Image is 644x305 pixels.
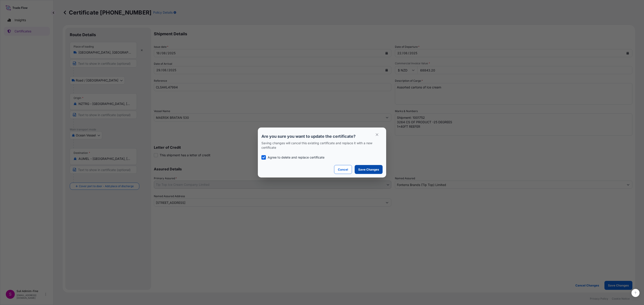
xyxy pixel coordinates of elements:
[268,155,324,160] p: Agree to delete and replace certificate
[355,165,383,174] button: Save Changes
[261,134,383,139] p: Are you sure you want to update the certificate?
[334,165,352,174] button: Cancel
[358,167,379,172] p: Save Changes
[261,141,383,150] p: Saving changes will cancel this existing certificate and replace it with a new certificate
[338,167,348,172] p: Cancel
